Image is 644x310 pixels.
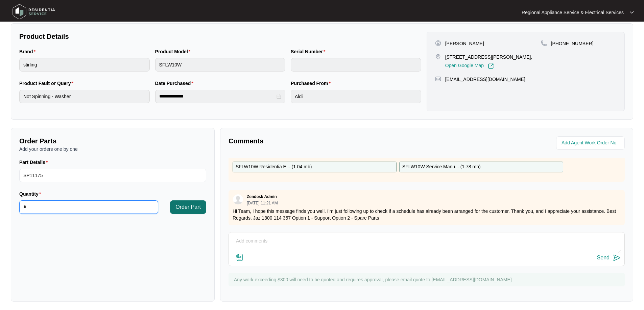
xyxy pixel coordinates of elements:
[291,90,421,103] input: Purchased From
[597,253,621,262] button: Send
[19,80,76,87] label: Product Fault or Query
[155,48,193,55] label: Product Model
[19,58,150,72] input: Brand
[551,40,594,47] p: [PHONE_NUMBER]
[19,48,38,55] label: Brand
[522,9,624,16] p: Regional Appliance Service & Electrical Services
[435,54,441,60] img: map-pin
[613,254,621,262] img: send-icon.svg
[435,40,441,46] img: user-pin
[19,90,150,103] input: Product Fault or Query
[19,169,206,182] input: Part Details
[445,54,532,60] p: [STREET_ADDRESS][PERSON_NAME],
[170,200,206,214] button: Order Part
[19,191,44,197] label: Quantity
[562,139,621,147] input: Add Agent Work Order No.
[233,194,243,204] img: user.svg
[597,255,610,261] div: Send
[20,201,158,214] input: Quantity
[291,58,421,72] input: Serial Number
[541,40,547,46] img: map-pin
[247,194,277,199] p: Zendesk Admin
[234,276,621,283] p: Any work exceeding $300 will need to be quoted and requires approval, please email quote to [EMAI...
[630,11,634,14] img: dropdown arrow
[19,146,206,152] p: Add your orders one by one
[159,93,276,100] input: Date Purchased
[236,253,244,261] img: file-attachment-doc.svg
[175,203,201,211] span: Order Part
[19,159,51,166] label: Part Details
[10,2,57,22] img: residentia service logo
[402,163,481,171] p: SFLW10W Service.Manu... ( 1.78 mb )
[233,208,621,221] p: Hi Team, I hope this message finds you well. I’m just following up to check if a schedule has alr...
[19,136,206,146] p: Order Parts
[247,201,278,205] p: [DATE] 11:21 AM
[445,63,494,69] a: Open Google Map
[229,136,422,146] p: Comments
[488,63,494,69] img: Link-External
[291,48,328,55] label: Serial Number
[445,76,525,83] p: [EMAIL_ADDRESS][DOMAIN_NAME]
[291,80,333,87] label: Purchased From
[19,32,421,41] p: Product Details
[155,58,286,72] input: Product Model
[445,40,484,47] p: [PERSON_NAME]
[236,163,312,171] p: SFLW10W Residentia E... ( 1.04 mb )
[435,76,441,82] img: map-pin
[155,80,196,87] label: Date Purchased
